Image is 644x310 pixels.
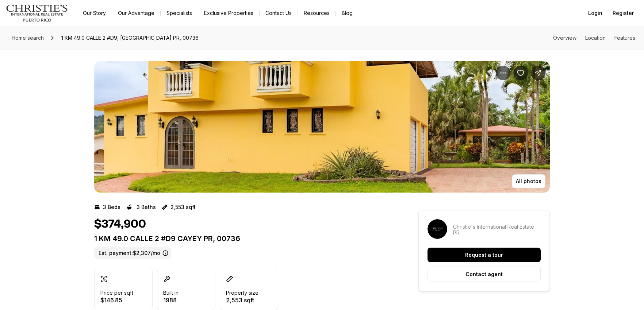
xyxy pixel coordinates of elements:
img: logo [6,4,68,22]
p: 3 Baths [137,204,156,210]
p: Price per sqft [100,290,133,296]
span: Home search [12,35,44,41]
p: 2,553 sqft [170,204,196,210]
button: Share Property: 1 KM 49.0 CALLE 2 #D9 [531,66,545,80]
span: 1 KM 49.0 CALLE 2 #D9, [GEOGRAPHIC_DATA] PR, 00736 [58,32,202,44]
p: Property size [226,290,258,296]
a: Exclusive Properties [198,8,259,18]
p: 2,553 sqft [226,297,258,303]
button: Request a tour [428,248,541,262]
span: Register [613,10,634,16]
a: Skip to: Location [585,35,606,41]
button: Register [608,6,638,20]
p: Built in [163,290,179,296]
a: Resources [298,8,336,18]
button: All photos [512,174,545,188]
div: Listing Photos [94,61,550,193]
p: Request a tour [465,252,503,258]
a: Blog [336,8,359,18]
p: 3 Beds [103,204,120,210]
button: Contact Us [260,8,298,18]
p: Christie's International Real Estate PR [453,224,541,236]
button: Contact agent [428,267,541,282]
a: Our Story [77,8,112,18]
a: Skip to: Overview [553,35,576,41]
li: 1 of 1 [94,61,550,193]
button: View image gallery [94,61,550,193]
p: $146.85 [100,297,133,303]
a: Home search [9,32,47,44]
button: Property options [496,66,510,80]
span: Login [588,10,602,16]
a: Specialists [161,8,198,18]
label: Est. payment: $2,307/mo [94,247,171,259]
a: Our Advantage [112,8,160,18]
h1: $374,900 [94,217,146,231]
p: All photos [516,178,541,184]
button: Save Property: 1 KM 49.0 CALLE 2 #D9 [513,66,528,80]
p: 1 KM 49.0 CALLE 2 #D9 CAYEY PR, 00736 [94,234,392,243]
p: Contact agent [465,271,503,277]
p: 1988 [163,297,179,303]
a: Skip to: Features [614,35,635,41]
button: Login [584,6,607,20]
nav: Page section menu [553,35,635,41]
button: 3 Baths [126,201,156,213]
